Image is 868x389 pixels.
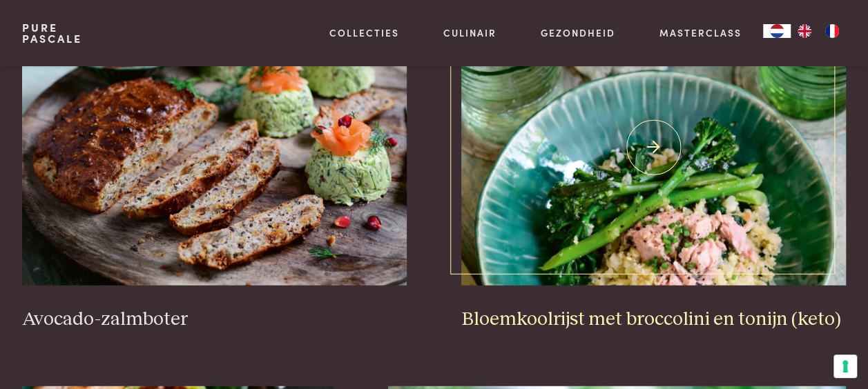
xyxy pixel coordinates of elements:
img: Avocado-zalmboter [22,10,407,286]
a: NL [763,24,791,38]
a: Bloemkoolrijst met broccolini en tonijn (keto) Bloemkoolrijst met broccolini en tonijn (keto) [461,10,846,331]
h3: Bloemkoolrijst met broccolini en tonijn (keto) [461,308,846,332]
a: Gezondheid [541,26,615,40]
a: EN [791,24,818,38]
div: Language [763,24,791,38]
aside: Language selected: Nederlands [763,24,846,38]
h3: Avocado-zalmboter [22,308,407,332]
a: Culinair [443,26,496,40]
a: FR [818,24,846,38]
ul: Language list [791,24,846,38]
a: Masterclass [659,26,741,40]
a: Avocado-zalmboter Avocado-zalmboter [22,10,407,331]
img: Bloemkoolrijst met broccolini en tonijn (keto) [461,10,846,286]
a: Collecties [329,26,399,40]
button: Uw voorkeuren voor toestemming voor trackingtechnologieën [833,355,857,378]
a: PurePascale [22,22,82,44]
